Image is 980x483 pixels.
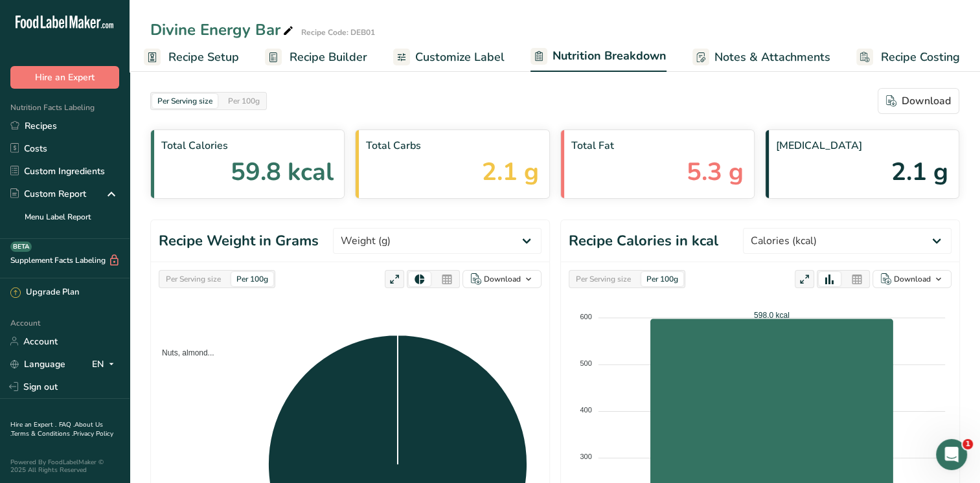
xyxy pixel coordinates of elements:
span: Total Fat [571,138,744,153]
div: Per 100g [641,272,683,286]
span: 1 [963,439,973,449]
span: Nuts, almond... [152,348,214,357]
a: About Us . [10,420,103,438]
span: Recipe Costing [881,49,960,66]
a: Terms & Conditions . [11,429,73,438]
span: Recipe Setup [168,49,239,66]
a: FAQ . [59,420,74,429]
tspan: 500 [580,359,591,367]
div: Per Serving size [152,94,218,108]
button: Download [878,88,959,114]
a: Nutrition Breakdown [530,41,667,73]
div: Download [894,273,931,285]
a: Language [10,353,65,376]
tspan: 400 [580,406,591,414]
span: Notes & Attachments [714,49,830,66]
div: Per Serving size [161,272,226,286]
a: Recipe Builder [265,43,367,72]
div: Download [484,273,521,285]
div: Per 100g [223,94,265,108]
iframe: Intercom live chat [936,439,967,470]
span: Recipe Builder [290,49,367,66]
button: Hire an Expert [10,66,119,89]
span: 2.1 g [891,153,948,190]
div: Recipe Code: DEB01 [301,27,375,38]
span: 5.3 g [687,153,744,190]
a: Recipe Costing [856,43,960,72]
span: 2.1 g [482,153,539,190]
span: Customize Label [415,49,505,66]
a: Recipe Setup [144,43,239,72]
tspan: 300 [580,453,591,460]
a: Privacy Policy [73,429,113,438]
button: Download [462,270,541,288]
h1: Recipe Weight in Grams [159,230,319,252]
div: Per 100g [231,272,273,286]
div: Powered By FoodLabelMaker © 2025 All Rights Reserved [10,458,119,474]
span: 59.8 kcal [231,153,334,190]
span: Total Calories [161,138,334,153]
div: Divine Energy Bar [150,18,296,41]
a: Notes & Attachments [692,43,830,72]
span: Nutrition Breakdown [553,47,667,65]
div: BETA [10,241,32,252]
div: Per Serving size [571,272,636,286]
div: EN [92,356,119,372]
a: Hire an Expert . [10,420,56,429]
div: Upgrade Plan [10,286,79,299]
h1: Recipe Calories in kcal [569,230,718,252]
div: Custom Report [10,187,86,201]
span: [MEDICAL_DATA] [776,138,948,153]
a: Customize Label [393,43,505,72]
button: Download [872,270,952,288]
tspan: 600 [580,313,591,320]
span: Total Carbs [366,138,538,153]
div: Download [886,93,951,109]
